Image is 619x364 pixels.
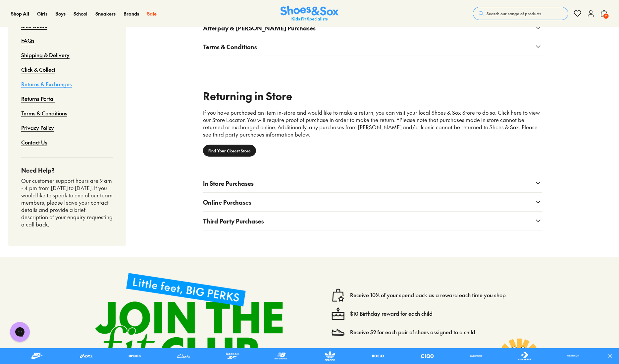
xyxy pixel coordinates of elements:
button: In Store Purchases [203,174,542,192]
span: In Store Purchases [203,179,254,188]
span: Terms & Conditions [203,42,257,51]
span: 2 [603,13,609,20]
a: Receive $2 for each pair of shoes assigned to a child [350,329,475,336]
a: FAQs [21,33,34,48]
h2: Returning in Store [203,88,542,104]
a: Find Your Closest Store [203,145,256,157]
a: Receive 10% of your spend back as a reward each time you shop [350,292,506,299]
iframe: Gorgias live chat messenger [7,320,33,344]
button: Terms & Conditions [203,37,542,56]
a: Click & Collect [21,62,55,77]
a: Privacy Policy [21,120,54,135]
a: Sale [147,10,157,17]
button: Search our range of products [473,7,568,20]
img: Vector_3098.svg [332,326,345,339]
span: Online Purchases [203,198,251,207]
a: Brands [124,10,139,17]
a: Returns & Exchanges [21,77,72,91]
a: Shoes & Sox [281,6,339,22]
img: SNS_Logo_Responsive.svg [281,6,339,22]
a: Sneakers [95,10,116,17]
a: Shipping & Delivery [21,48,70,62]
p: Our customer support hours are 9 am - 4 pm from [DATE] to [DATE]. If you would like to speak to o... [21,177,113,228]
a: Shop All [11,10,29,17]
button: Afterpay & [PERSON_NAME] Purchases [203,19,542,37]
h4: Need Help? [21,166,113,175]
img: vector1.svg [332,289,345,302]
span: Afterpay & [PERSON_NAME] Purchases [203,23,316,32]
p: If you have purchased an item in-store and would like to make a return, you can visit your local ... [203,109,542,138]
a: Boys [55,10,66,17]
img: cake--candle-birthday-event-special-sweet-cake-bake.svg [332,307,345,320]
span: Third Party Purchases [203,217,264,225]
a: Terms & Conditions [21,106,67,120]
a: School [74,10,87,17]
button: Online Purchases [203,193,542,211]
a: Contact Us [21,135,47,149]
button: Third Party Purchases [203,212,542,230]
span: Search our range of products [487,11,541,17]
button: 2 [600,6,608,21]
a: $10 Birthday reward for each child [350,310,433,317]
a: Girls [37,10,47,17]
a: Returns Portal [21,91,55,106]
